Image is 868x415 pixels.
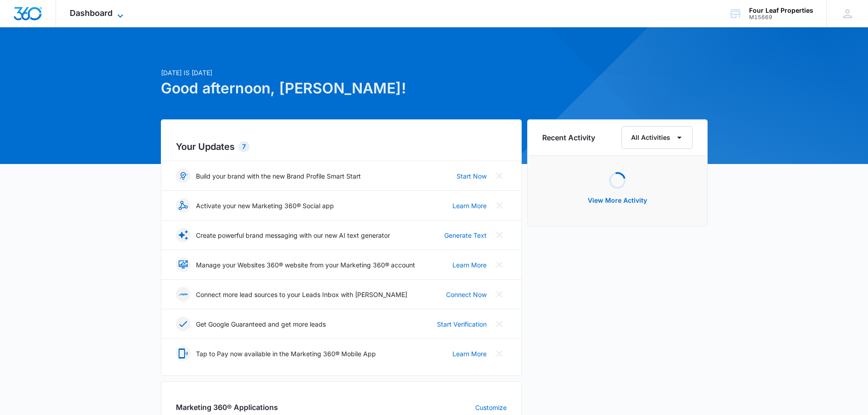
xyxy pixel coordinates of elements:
[196,290,407,299] p: Connect more lead sources to your Leads Inbox with [PERSON_NAME]
[161,68,522,77] p: [DATE] is [DATE]
[492,287,507,302] button: Close
[452,349,487,359] a: Learn More
[492,317,507,331] button: Close
[196,231,390,240] p: Create powerful brand messaging with our new AI text generator
[196,319,326,329] p: Get Google Guaranteed and get more leads
[492,346,507,361] button: Close
[492,198,507,213] button: Close
[238,141,250,152] div: 7
[579,190,656,211] button: View More Activity
[196,201,334,210] p: Activate your new Marketing 360® Social app
[196,260,415,270] p: Manage your Websites 360® website from your Marketing 360® account
[457,171,487,181] a: Start Now
[492,228,507,242] button: Close
[749,14,813,20] div: account id
[70,8,113,18] span: Dashboard
[452,260,487,270] a: Learn More
[621,126,693,149] button: All Activities
[542,132,595,143] h6: Recent Activity
[176,140,507,154] h2: Your Updates
[196,171,361,181] p: Build your brand with the new Brand Profile Smart Start
[492,169,507,183] button: Close
[452,201,487,210] a: Learn More
[749,7,813,14] div: account name
[196,349,376,359] p: Tap to Pay now available in the Marketing 360® Mobile App
[444,231,487,240] a: Generate Text
[176,402,278,413] h2: Marketing 360® Applications
[161,77,522,99] h1: Good afternoon, [PERSON_NAME]!
[437,319,487,329] a: Start Verification
[492,257,507,272] button: Close
[446,290,487,299] a: Connect Now
[475,403,507,412] a: Customize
